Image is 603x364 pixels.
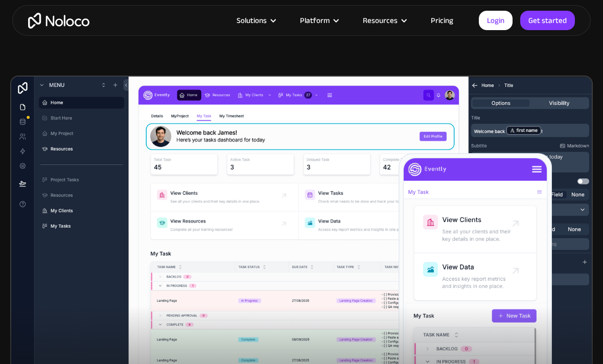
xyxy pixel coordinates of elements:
[363,14,398,27] div: Resources
[418,14,466,27] a: Pricing
[237,14,267,27] div: Solutions
[350,14,418,27] div: Resources
[520,11,575,30] a: Get started
[479,11,513,30] a: Login
[224,14,287,27] div: Solutions
[28,13,89,29] a: home
[300,14,330,27] div: Platform
[287,14,350,27] div: Platform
